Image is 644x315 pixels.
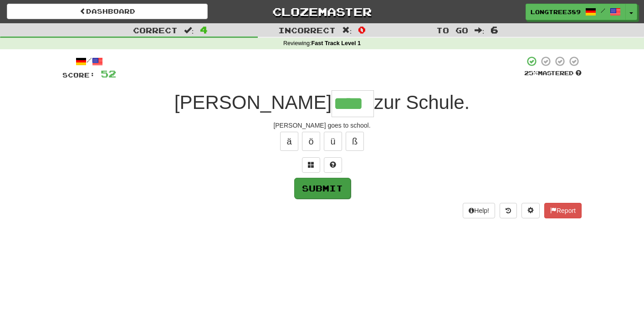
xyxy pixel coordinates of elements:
div: [PERSON_NAME] goes to school. [62,121,582,130]
button: Report [544,203,582,218]
span: LongTree389 [531,8,581,16]
button: Submit [294,178,351,199]
span: [PERSON_NAME] [174,92,332,113]
span: Correct [133,26,178,35]
button: ä [280,132,298,151]
div: Mastered [524,69,582,77]
span: : [184,26,194,34]
span: : [342,26,352,34]
button: ü [324,132,342,151]
button: ö [302,132,320,151]
a: Dashboard [7,4,208,19]
div: / [62,56,116,67]
span: 0 [358,24,366,35]
span: 4 [200,24,208,35]
button: Switch sentence to multiple choice alt+p [302,157,320,173]
span: To go [436,26,468,35]
button: Single letter hint - you only get 1 per sentence and score half the points! alt+h [324,157,342,173]
span: Score: [62,71,95,79]
button: Help! [463,203,495,218]
span: zur Schule. [374,92,470,113]
span: 6 [491,24,498,35]
span: Incorrect [278,26,336,35]
button: Round history (alt+y) [500,203,517,218]
strong: Fast Track Level 1 [312,40,361,46]
span: / [601,7,605,14]
a: Clozemaster [221,4,422,20]
button: ß [346,132,364,151]
a: LongTree389 / [526,4,626,20]
span: : [475,26,485,34]
span: 25 % [524,69,538,77]
span: 52 [101,68,116,79]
